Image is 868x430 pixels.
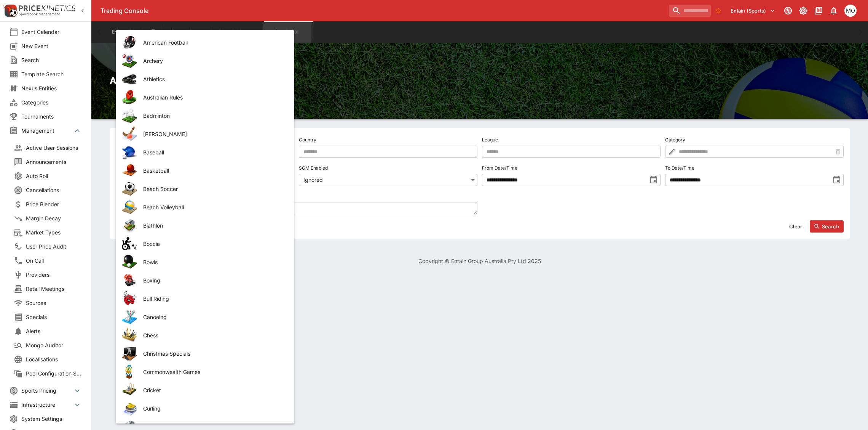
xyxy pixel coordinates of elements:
img: bowls.png [122,254,137,270]
span: Australian Rules [143,93,282,101]
span: Biathlon [143,221,282,229]
img: basketball.png [122,163,137,178]
img: beach_soccer.png [122,181,137,196]
img: australian_rules.png [122,90,137,105]
span: Canoeing [143,313,282,321]
span: Curling [143,404,282,412]
span: Badminton [143,112,282,120]
span: Baseball [143,148,282,156]
span: American Football [143,39,282,47]
img: beach_volleyball.png [122,199,137,215]
span: Cricket [143,386,282,394]
img: other.png [122,218,137,233]
img: boxing.png [122,273,137,288]
span: Boxing [143,276,282,284]
span: Bull Riding [143,295,282,303]
span: Archery [143,57,282,65]
img: american_football.png [122,35,137,50]
span: Boccia [143,240,282,248]
img: curling.png [122,401,137,416]
img: commonwealth_games.png [122,364,137,379]
img: baseball.png [122,144,137,160]
img: boccia.png [122,236,137,251]
span: Bowls [143,258,282,266]
span: Commonwealth Games [143,368,282,376]
img: bandy.png [122,126,137,141]
img: badminton.png [122,108,137,123]
span: Beach Soccer [143,185,282,193]
span: Chess [143,331,282,339]
span: Beach Volleyball [143,203,282,211]
img: specials.png [122,346,137,361]
span: Christmas Specials [143,350,282,358]
img: athletics.png [122,71,137,87]
img: archery.png [122,53,137,68]
img: bull_riding.png [122,291,137,306]
span: Athletics [143,75,282,83]
img: chess.png [122,327,137,343]
span: Basketball [143,167,282,175]
img: cricket.png [122,382,137,398]
span: [PERSON_NAME] [143,130,282,138]
img: canoeing.png [122,309,137,324]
